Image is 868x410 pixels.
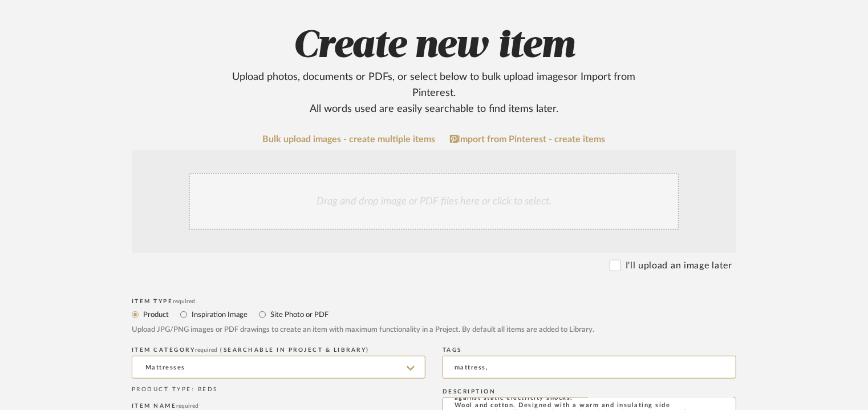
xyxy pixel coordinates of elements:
[443,388,736,395] div: Description
[192,387,218,392] span: : BEDS
[450,134,606,144] a: Import from Pinterest - create items
[132,385,425,394] div: PRODUCT TYPE
[132,298,736,305] div: Item Type
[71,23,797,117] h2: Create new item
[443,356,736,379] input: Enter Keywords, Separated by Commas
[221,347,370,353] span: (Searchable in Project & Library)
[211,69,657,117] div: Upload photos, documents or PDFs, or select below to bulk upload images or Import from Pinterest ...
[173,299,196,304] span: required
[132,403,425,409] div: Item name
[190,308,248,321] label: Inspiration Image
[132,307,736,321] mat-radio-group: Select item type
[196,347,218,353] span: required
[626,259,732,272] label: I'll upload an image later
[132,347,425,353] div: ITEM CATEGORY
[177,403,199,409] span: required
[132,324,736,336] div: Upload JPG/PNG images or PDF drawings to create an item with maximum functionality in a Project. ...
[132,356,425,379] input: Type a category to search and select
[142,308,169,321] label: Product
[443,347,736,353] div: Tags
[269,308,328,321] label: Site Photo or PDF
[263,135,436,144] a: Bulk upload images - create multiple items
